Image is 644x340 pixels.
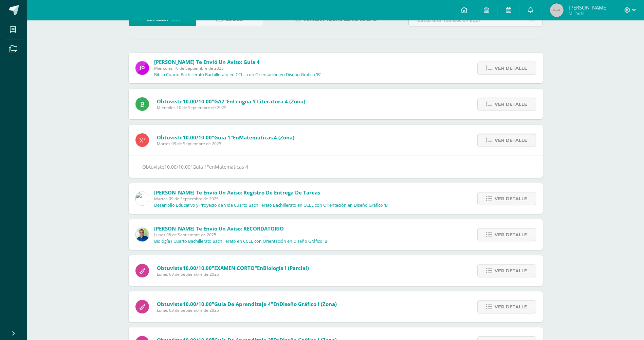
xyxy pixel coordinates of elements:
p: Biología I Cuarto Bachillerato Bachillerato en CCLL con Orientación en Diseño Gráfico 'B' [154,239,328,244]
span: Lunes 08 de Septiembre de 2025 [157,307,337,313]
span: Ver detalle [495,265,527,277]
img: 6dfd641176813817be49ede9ad67d1c4.png [135,192,149,205]
span: Matemáticas 4 [215,164,248,170]
span: 10.00/10.00 [183,98,212,105]
img: 45x45 [550,3,564,17]
span: Ver detalle [495,228,527,241]
span: "EXAMEN CORTO" [212,265,257,271]
p: Biblia Cuarto Bachillerato Bachillerato en CCLL con Orientación en Diseño Gráfico 'B' [154,72,321,78]
img: 6614adf7432e56e5c9e182f11abb21f1.png [135,61,149,75]
span: Ver detalle [495,192,527,205]
span: 10.00/10.00 [183,301,212,307]
span: Obtuviste en [157,134,294,141]
span: Biología I (Parcial) [263,265,309,271]
span: 10.00/10.00 [183,265,212,271]
span: 10.00/10.00 [164,164,190,170]
span: Obtuviste en [157,301,337,307]
span: Miércoles 10 de Septiembre de 2025 [157,105,305,111]
span: Matemáticas 4 (Zona) [239,134,294,141]
span: Lunes 08 de Septiembre de 2025 [157,271,309,277]
span: [PERSON_NAME] [569,4,608,11]
span: [PERSON_NAME] te envió un aviso: Registro de entrega de tareas [154,189,320,196]
span: [PERSON_NAME] te envió un aviso: Guía 4 [154,58,260,65]
span: Mi Perfil [569,10,608,16]
span: 10.00/10.00 [183,134,212,141]
div: Obtuviste en [142,163,529,171]
span: Martes 09 de Septiembre de 2025 [154,196,389,202]
span: Obtuviste en [157,98,305,105]
span: Ver detalle [495,98,527,111]
span: Obtuviste en [157,265,309,271]
span: [PERSON_NAME] te envió un aviso: RECORDATORIO [154,225,284,232]
span: Martes 09 de Septiembre de 2025 [157,141,294,147]
span: "Guía 1" [190,164,209,170]
span: Ver detalle [495,134,527,147]
span: "Guia de aprendizaje 4" [212,301,273,307]
span: "GA2" [212,98,227,105]
span: Diseño Gráfico I (Zona) [279,301,337,307]
p: Desarrollo Educativo y Proyecto de Vida Cuarto Bachillerato Bachillerato en CCLL con Orientación ... [154,203,389,208]
span: Lunes 08 de Septiembre de 2025 [154,232,328,238]
span: Ver detalle [495,62,527,74]
span: Miércoles 10 de Septiembre de 2025 [154,65,321,71]
span: "Guía 1" [212,134,233,141]
span: Lengua y Literatura 4 (Zona) [233,98,305,105]
img: 692ded2a22070436d299c26f70cfa591.png [135,228,149,241]
span: Ver detalle [495,301,527,313]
